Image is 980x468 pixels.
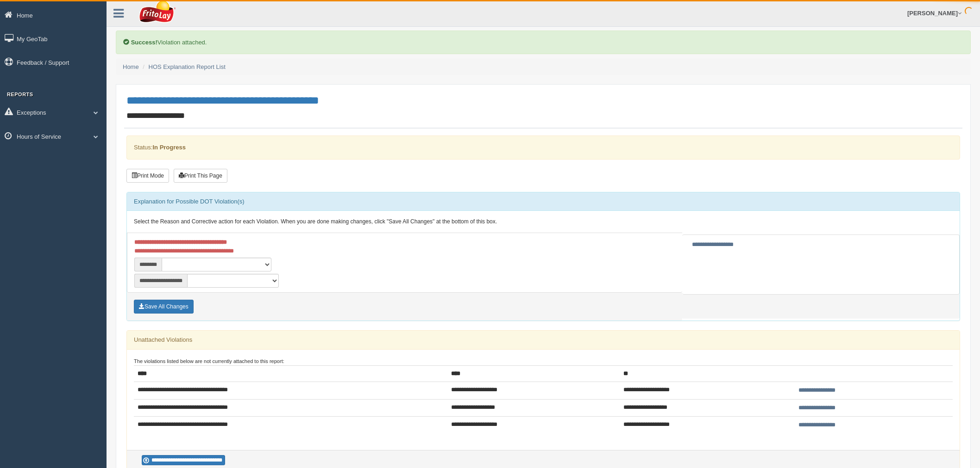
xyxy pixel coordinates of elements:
[126,135,960,159] div: Status:
[134,300,194,314] button: Save
[127,192,960,211] div: Explanation for Possible DOT Violation(s)
[116,31,971,54] div: Violation attached.
[126,169,169,183] button: Print Mode
[131,39,157,46] b: Success!
[152,144,186,151] strong: In Progress
[127,331,960,349] div: Unattached Violations
[127,211,960,233] div: Select the Reason and Corrective action for each Violation. When you are done making changes, cli...
[174,169,227,183] button: Print This Page
[149,63,226,70] a: HOS Explanation Report List
[134,358,284,364] small: The violations listed below are not currently attached to this report:
[123,63,139,70] a: Home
